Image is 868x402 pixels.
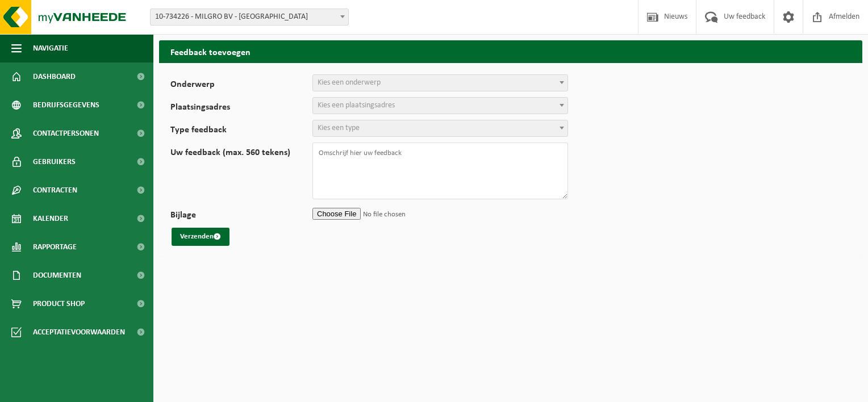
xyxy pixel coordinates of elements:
[170,148,312,199] label: Uw feedback (max. 560 tekens)
[33,318,125,346] span: Acceptatievoorwaarden
[33,176,77,204] span: Contracten
[170,80,312,91] label: Onderwerp
[170,211,312,222] label: Bijlage
[170,125,312,137] label: Type feedback
[33,62,76,91] span: Dashboard
[33,34,68,62] span: Navigatie
[172,228,229,246] button: Verzenden
[33,91,99,119] span: Bedrijfsgegevens
[150,9,349,26] span: 10-734226 - MILGRO BV - ROTTERDAM
[159,40,862,62] h2: Feedback toevoegen
[318,124,360,132] span: Kies een type
[33,261,81,290] span: Documenten
[170,103,312,114] label: Plaatsingsadres
[318,78,381,87] span: Kies een onderwerp
[33,204,68,233] span: Kalender
[33,119,99,148] span: Contactpersonen
[33,233,77,261] span: Rapportage
[318,101,395,110] span: Kies een plaatsingsadres
[33,148,76,176] span: Gebruikers
[33,290,85,318] span: Product Shop
[151,9,348,25] span: 10-734226 - MILGRO BV - ROTTERDAM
